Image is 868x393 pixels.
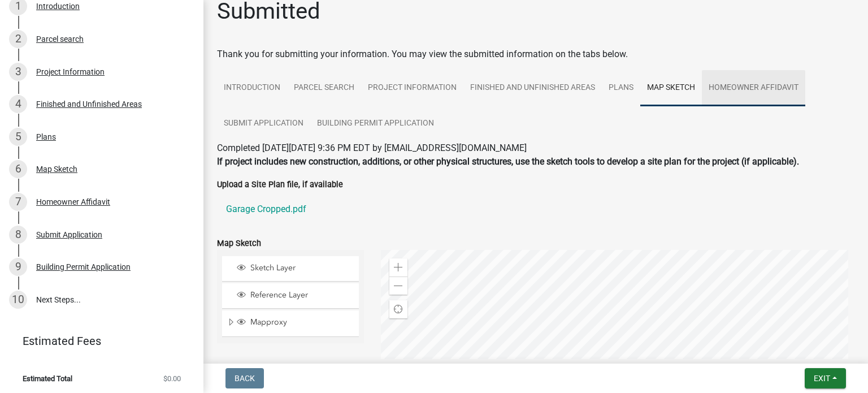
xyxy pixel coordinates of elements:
label: Upload a Site Plan file, if available [217,181,343,189]
div: Mapproxy [235,317,355,329]
div: Homeowner Affidavit [36,198,110,206]
div: 3 [9,63,27,81]
label: Map Sketch [217,240,261,248]
strong: If project includes new construction, additions, or other physical structures, use the sketch too... [217,156,799,167]
li: Sketch Layer [222,256,359,282]
span: Expand [227,317,235,329]
div: 6 [9,160,27,178]
div: Building Permit Application [36,263,131,271]
a: Building Permit Application [310,106,441,142]
a: Garage Cropped.pdf [217,196,854,223]
div: 8 [9,226,27,244]
a: Introduction [217,70,287,106]
span: Estimated Total [23,375,72,382]
div: Project Information [36,68,105,76]
a: Homeowner Affidavit [702,70,805,106]
span: Completed [DATE][DATE] 9:36 PM EDT by [EMAIL_ADDRESS][DOMAIN_NAME] [217,142,527,153]
div: Zoom in [389,258,407,277]
div: 9 [9,258,27,276]
div: 5 [9,128,27,146]
a: Finished and Unfinished Areas [463,70,602,106]
div: Zoom out [389,277,407,295]
a: Map Sketch [640,70,702,106]
div: Plans [36,133,56,141]
div: Submit Application [36,231,102,239]
span: Back [235,374,255,383]
span: Sketch Layer [248,263,355,273]
span: Mapproxy [248,317,355,327]
div: Thank you for submitting your information. You may view the submitted information on the tabs below. [217,47,854,61]
div: Reference Layer [235,290,355,301]
div: Introduction [36,2,80,10]
div: Finished and Unfinished Areas [36,100,142,108]
div: 10 [9,291,27,309]
a: Plans [602,70,640,106]
a: Estimated Fees [9,330,185,352]
li: Reference Layer [222,283,359,309]
div: 2 [9,30,27,48]
button: Exit [805,368,846,388]
div: Sketch Layer [235,263,355,274]
li: Mapproxy [222,310,359,336]
div: 7 [9,193,27,211]
ul: Layer List [221,253,360,340]
div: Find my location [389,300,407,318]
div: 4 [9,95,27,113]
div: Parcel search [36,35,84,43]
span: Exit [814,374,830,383]
span: $0.00 [163,375,181,382]
div: Map Sketch [36,165,77,173]
a: Project Information [361,70,463,106]
button: Back [225,368,264,388]
span: Reference Layer [248,290,355,300]
a: Parcel search [287,70,361,106]
a: Submit Application [217,106,310,142]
